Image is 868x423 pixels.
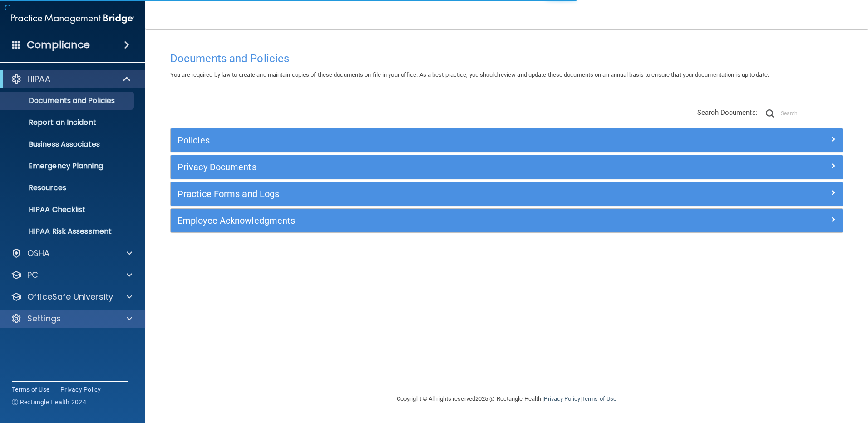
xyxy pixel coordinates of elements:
a: Practice Forms and Logs [178,187,836,201]
h4: Documents and Policies [170,53,843,64]
a: Policies [178,133,836,148]
div: Copyright © All rights reserved 2025 @ Rectangle Health | | [341,384,672,413]
h5: Employee Acknowledgments [178,216,668,226]
a: OSHA [11,248,132,259]
a: Employee Acknowledgments [178,213,836,228]
p: Report an Incident [6,118,130,127]
a: Privacy Policy [60,385,101,394]
span: You are required by law to create and maintain copies of these documents on file in your office. ... [170,71,769,78]
p: Resources [6,183,130,192]
a: HIPAA [11,74,132,84]
p: HIPAA Risk Assessment [6,227,130,236]
p: Documents and Policies [6,96,130,105]
a: PCI [11,270,132,280]
p: Settings [27,313,61,324]
h5: Privacy Documents [178,162,668,172]
a: OfficeSafe University [11,291,132,302]
p: OSHA [27,248,50,259]
img: ic-search.3b580494.png [766,109,774,118]
h4: Compliance [27,39,90,51]
a: Terms of Use [12,385,49,394]
img: PMB logo [11,10,134,28]
p: OfficeSafe University [27,291,113,302]
input: Search [781,107,843,120]
h5: Practice Forms and Logs [178,189,668,199]
a: Terms of Use [582,395,616,402]
h5: Policies [178,135,668,145]
p: HIPAA [27,74,50,84]
span: Search Documents: [697,108,758,117]
a: Privacy Policy [544,395,580,402]
p: Business Associates [6,140,130,149]
p: Emergency Planning [6,162,130,171]
p: PCI [27,270,40,280]
span: Ⓒ Rectangle Health 2024 [12,398,86,407]
a: Privacy Documents [178,160,836,174]
p: HIPAA Checklist [6,205,130,214]
a: Settings [11,313,132,324]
